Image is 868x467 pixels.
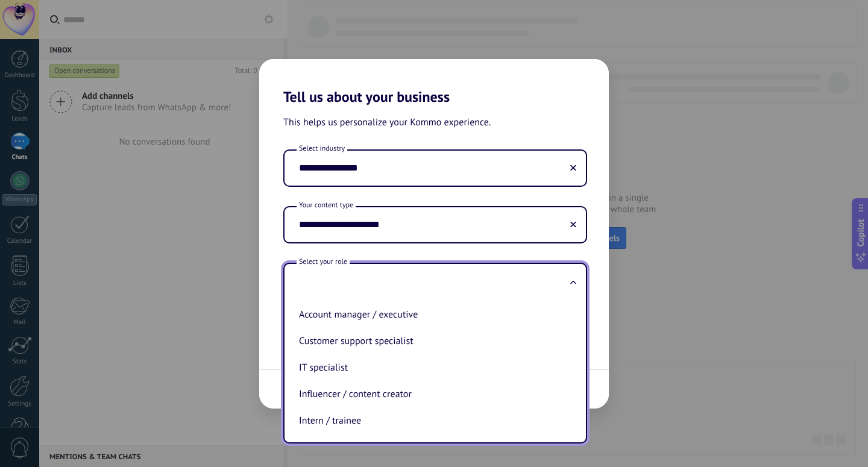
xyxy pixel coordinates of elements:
[294,328,571,354] li: Customer support specialist
[294,301,571,328] li: Account manager / executive
[294,434,571,460] li: Marketing agency partner
[259,59,609,105] h2: Tell us about your business
[294,354,571,381] li: IT specialist
[294,381,571,407] li: Influencer / content creator
[283,115,491,131] span: This helps us personalize your Kommo experience.
[294,407,571,434] li: Intern / trainee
